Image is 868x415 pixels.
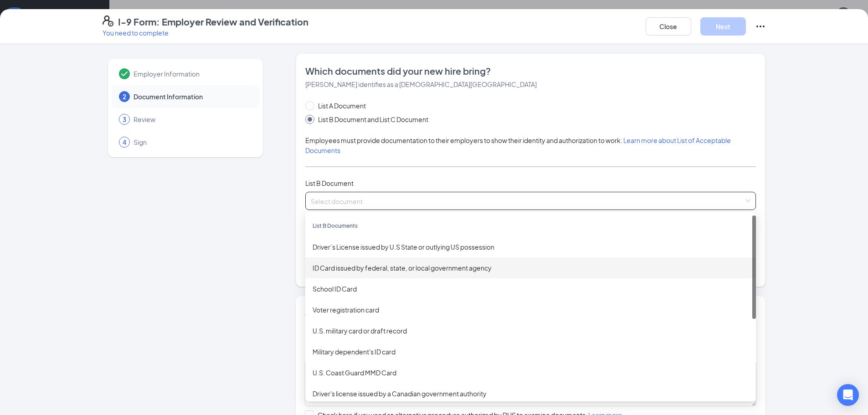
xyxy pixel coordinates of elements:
span: [PERSON_NAME] identifies as a [DEMOGRAPHIC_DATA][GEOGRAPHIC_DATA] [305,80,537,88]
span: Sign [134,138,250,147]
p: You need to complete [103,28,308,37]
svg: Ellipses [755,21,766,32]
button: Close [646,17,691,36]
div: U.S. military card or draft record [313,326,749,336]
span: 4 [123,138,126,147]
span: Review [134,115,250,124]
div: Driver’s License issued by U.S State or outlying US possession [313,242,749,252]
span: Which documents did your new hire bring? [305,65,756,77]
span: List B Document and List C Document [314,114,432,124]
span: Employees must provide documentation to their employers to show their identity and authorization ... [305,136,731,154]
div: Driver's license issued by a Canadian government authority [313,389,749,399]
span: Document Information [134,92,250,101]
span: List B Documents [313,222,358,229]
div: Military dependent's ID card [313,347,749,357]
div: U.S. Coast Guard MMD Card [313,368,749,378]
span: Employer Information [134,69,250,78]
span: 2 [123,92,126,101]
span: Additional information [305,306,404,317]
span: List A Document [314,101,370,111]
span: Provide all notes relating employment authorization stamps or receipts, extensions, additional do... [305,333,738,352]
svg: FormI9EVerifyIcon [103,15,113,26]
span: List B Document [305,179,354,187]
h4: I-9 Form: Employer Review and Verification [118,15,308,28]
span: 3 [123,115,126,124]
div: Voter registration card [313,305,749,315]
button: Next [700,17,746,36]
div: Open Intercom Messenger [837,384,859,406]
div: ID Card issued by federal, state, or local government agency [313,263,749,273]
svg: Checkmark [119,68,130,79]
div: School ID Card [313,284,749,294]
